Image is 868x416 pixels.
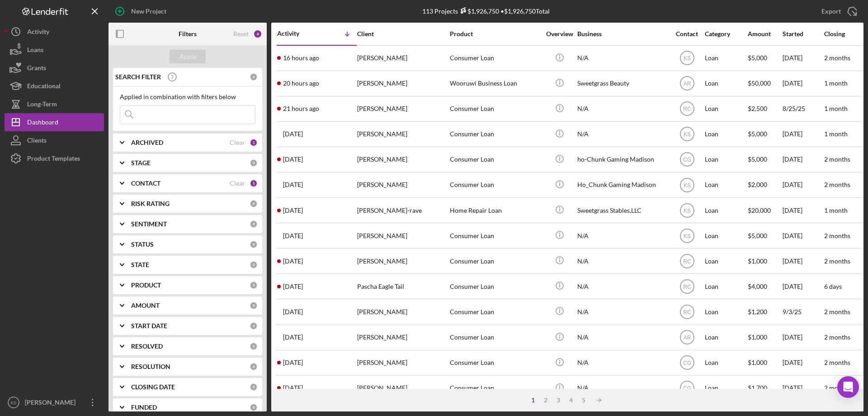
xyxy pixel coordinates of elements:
div: [DATE] [783,46,823,70]
div: [DATE] [783,274,823,298]
div: N/A [577,97,668,121]
text: RC [683,309,691,316]
div: N/A [577,249,668,273]
div: Loan [705,376,747,400]
div: Clear [230,180,245,187]
div: Consumer Loan [450,97,540,121]
div: 0 [250,240,258,249]
div: Educational [27,77,61,97]
div: 1 [527,397,539,404]
b: RISK RATING [131,200,170,207]
b: RESOLUTION [131,363,170,370]
div: N/A [577,376,668,400]
text: RC [683,283,691,290]
div: 6 [253,29,262,38]
div: Apply [179,50,196,63]
b: SENTIMENT [131,220,167,228]
b: SEARCH FILTER [115,73,161,81]
text: AR [683,81,691,87]
time: 1 month [824,206,848,214]
div: Consumer Loan [450,46,540,70]
time: 2 months [824,308,850,316]
div: N/A [577,224,668,248]
div: 0 [250,322,258,330]
div: 0 [250,220,258,228]
text: RC [683,106,691,112]
button: Educational [5,77,104,95]
div: Loan [705,198,747,222]
div: Loan [705,46,747,70]
div: [PERSON_NAME] [357,97,448,121]
time: 2025-09-11 22:58 [283,308,303,316]
div: Client [357,30,448,38]
div: Loan [705,224,747,248]
div: 3 [552,397,565,404]
div: Loan [705,351,747,375]
div: Consumer Loan [450,224,540,248]
span: $5,000 [748,232,767,239]
div: Loan [705,300,747,324]
time: 2025-09-15 16:46 [283,80,319,87]
div: Applied in combination with filters below [120,93,255,100]
div: Consumer Loan [450,122,540,146]
b: STATUS [131,241,154,248]
div: Consumer Loan [450,274,540,298]
time: 2025-09-13 12:52 [283,130,303,138]
div: 0 [250,363,258,371]
span: $5,000 [748,54,767,62]
div: Consumer Loan [450,325,540,349]
b: CLOSING DATE [131,383,175,391]
time: 2025-09-12 12:56 [283,258,303,265]
div: [PERSON_NAME] [357,325,448,349]
div: Reset [233,30,249,38]
div: Long-Term [27,95,57,115]
div: Consumer Loan [450,148,540,172]
div: Amount [748,30,782,38]
span: $5,000 [748,155,767,163]
a: Dashboard [5,113,104,131]
div: 0 [250,383,258,391]
time: 2 months [824,232,850,239]
div: 1 [250,139,258,147]
div: Category [705,30,747,38]
div: 0 [250,301,258,310]
b: PRODUCT [131,282,161,289]
div: [PERSON_NAME] [23,393,81,414]
div: [DATE] [783,351,823,375]
div: Activity [27,23,49,43]
time: 2025-09-11 19:44 [283,359,303,366]
button: Loans [5,41,104,59]
div: N/A [577,274,668,298]
span: $5,000 [748,130,767,138]
time: 1 month [824,105,848,112]
a: Long-Term [5,95,104,113]
div: Consumer Loan [450,249,540,273]
span: $1,000 [748,333,767,341]
div: 0 [250,200,258,208]
div: N/A [577,122,668,146]
div: N/A [577,46,668,70]
div: [PERSON_NAME] [357,173,448,197]
a: Product Templates [5,149,104,167]
div: Ho_Chunk Gaming Madison [577,173,668,197]
div: $1,926,750 [458,7,499,15]
div: Loan [705,325,747,349]
text: AR [683,335,691,341]
div: [DATE] [783,72,823,96]
div: [PERSON_NAME] [357,224,448,248]
div: Consumer Loan [450,376,540,400]
div: N/A [577,351,668,375]
div: [PERSON_NAME] [357,351,448,375]
div: Started [783,30,823,38]
div: Loan [705,173,747,197]
button: KS[PERSON_NAME] [5,393,104,411]
div: N/A [577,325,668,349]
div: Activity [277,30,317,37]
time: 2025-09-12 15:58 [283,232,303,239]
div: 9/3/25 [783,300,823,324]
div: [PERSON_NAME] [357,148,448,172]
button: Activity [5,23,104,41]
